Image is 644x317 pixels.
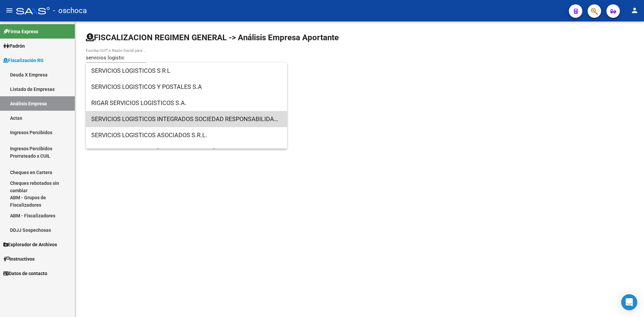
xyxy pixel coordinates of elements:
[86,32,339,43] h1: FISCALIZACION REGIMEN GENERAL -> Análisis Empresa Aportante
[3,28,38,35] span: Firma Express
[621,294,637,310] div: Open Intercom Messenger
[3,42,25,50] span: Padrón
[5,6,13,14] mat-icon: menu
[3,241,57,248] span: Explorador de Archivos
[91,111,282,127] span: SERVICIOS LOGISTICOS INTEGRADOS SOCIEDAD RESPONSABILIDAD LIMITADA
[3,57,44,64] span: Fiscalización RG
[53,3,87,18] span: - oschoca
[91,79,282,95] span: SERVICIOS LOGISTICOS Y POSTALES S.A
[91,127,282,143] span: SERVICIOS LOGISTICOS ASOCIADOS S.R.L.
[3,255,35,263] span: Instructivos
[91,143,282,159] span: SERVICIOS LOGISTICOS [GEOGRAPHIC_DATA]
[631,6,639,14] mat-icon: person
[3,270,47,277] span: Datos de contacto
[91,63,282,79] span: SERVICIOS LOGISTICOS S R L
[91,95,282,111] span: RIGAR SERVICIOS LOGISTICOS S.A.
